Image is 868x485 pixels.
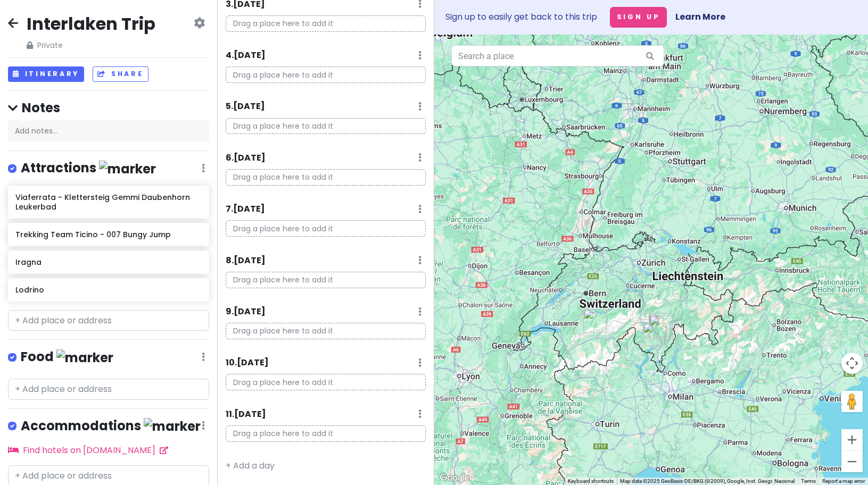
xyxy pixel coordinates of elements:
[8,66,84,82] button: Itinerary
[226,204,265,215] h6: 7 . [DATE]
[21,348,113,366] h4: Food
[226,50,266,61] h6: 4 . [DATE]
[8,310,209,331] input: + Add place or address
[841,391,863,412] button: Drag Pegman onto the map to open Street View
[568,478,614,485] button: Keyboard shortcuts
[99,161,156,177] img: marker
[226,153,266,164] h6: 6 . [DATE]
[226,255,266,266] h6: 8 . [DATE]
[226,101,265,112] h6: 5 . [DATE]
[226,306,266,317] h6: 9 . [DATE]
[226,357,269,369] h6: 10 . [DATE]
[226,66,426,83] p: Drag a place here to add it
[437,471,472,485] a: Open this area in Google Maps (opens a new window)
[8,379,209,400] input: + Add place or address
[437,471,472,485] img: Google
[801,478,816,484] a: Terms (opens in new tab)
[610,7,667,28] button: Sign Up
[226,15,426,32] p: Drag a place here to add it
[841,429,863,450] button: Zoom in
[649,313,672,337] div: Iragna
[226,118,426,135] p: Drag a place here to add it
[451,45,664,66] input: Search a place
[15,257,201,267] h6: Iragna
[15,285,201,295] h6: Lodrino
[841,451,863,472] button: Zoom out
[226,425,426,442] p: Drag a place here to add it
[144,418,201,434] img: marker
[226,323,426,339] p: Drag a place here to add it
[8,120,209,143] div: Add notes...
[8,444,168,456] a: Find hotels on [DOMAIN_NAME]
[93,66,148,82] button: Share
[15,193,201,212] h6: Viaferrata - Klettersteig Gemmi Daubenhorn Leukerbad
[620,478,795,484] span: Map data ©2025 GeoBasis-DE/BKG (©2009), Google, Inst. Geogr. Nacional
[841,353,863,374] button: Map camera controls
[8,99,209,116] h4: Notes
[21,160,156,177] h4: Attractions
[226,409,266,420] h6: 11 . [DATE]
[583,309,607,332] div: Viaferrata - Klettersteig Gemmi Daubenhorn Leukerbad
[643,323,666,346] div: Trekking Team Ticino - 007 Bungy Jump
[675,11,725,23] a: Learn More
[649,315,673,339] div: Lodrino
[226,220,426,237] p: Drag a place here to add it
[226,272,426,288] p: Drag a place here to add it
[15,230,201,239] h6: Trekking Team Ticino - 007 Bungy Jump
[226,374,426,390] p: Drag a place here to add it
[21,417,201,435] h4: Accommodations
[226,169,426,186] p: Drag a place here to add it
[27,13,155,35] h2: Interlaken Trip
[822,478,865,484] a: Report a map error
[56,349,113,366] img: marker
[27,39,155,51] span: Private
[226,459,275,472] a: + Add a day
